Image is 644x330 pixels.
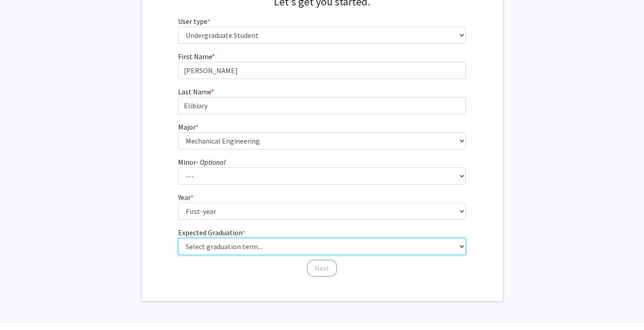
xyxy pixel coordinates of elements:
[178,121,198,132] label: Major
[307,260,337,277] button: Next
[178,192,193,203] label: Year
[196,158,226,167] i: - Optional
[178,87,211,96] span: Last Name
[178,227,245,238] label: Expected Graduation
[178,16,210,27] label: User type
[178,52,212,61] span: First Name
[7,289,38,323] iframe: Chat
[178,157,226,167] label: Minor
